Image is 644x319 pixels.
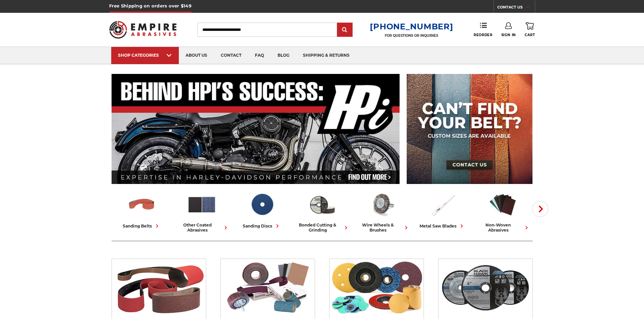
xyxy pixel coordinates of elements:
button: Next [532,201,548,217]
div: other coated abrasives [174,222,229,233]
div: sanding discs [243,222,281,230]
img: Banner for an interview featuring Horsepower Inc who makes Harley performance upgrades featured o... [112,74,400,184]
a: faq [248,47,271,64]
img: Other Coated Abrasives [187,190,217,219]
div: metal saw blades [420,222,465,230]
img: Wire Wheels & Brushes [367,190,397,219]
a: sanding belts [114,190,169,230]
div: non-woven abrasives [475,222,530,233]
img: Non-woven Abrasives [488,190,518,219]
div: SHOP CATEGORIES [118,53,172,58]
img: Metal Saw Blades [428,190,457,219]
img: promo banner for custom belts. [407,74,532,184]
img: Sanding Discs [247,190,277,219]
img: Sanding Discs [330,259,424,316]
a: sanding discs [235,190,289,230]
span: Sign In [501,33,516,37]
a: Reorder [474,22,492,37]
a: [PHONE_NUMBER] [370,22,453,31]
a: wire wheels & brushes [355,190,410,233]
a: contact [214,47,248,64]
div: bonded cutting & grinding [295,222,350,233]
span: Cart [525,33,535,37]
span: Reorder [474,33,492,37]
a: other coated abrasives [174,190,229,233]
div: sanding belts [123,222,161,230]
input: Submit [338,23,352,37]
a: shipping & returns [296,47,356,64]
img: Empire Abrasives [109,17,177,43]
img: Sanding Belts [112,259,206,316]
a: CONTACT US [497,3,535,13]
a: about us [179,47,214,64]
a: non-woven abrasives [475,190,530,233]
div: wire wheels & brushes [355,222,410,233]
img: Sanding Belts [127,190,157,219]
a: blog [271,47,296,64]
a: bonded cutting & grinding [295,190,350,233]
img: Other Coated Abrasives [221,259,315,316]
p: FOR QUESTIONS OR INQUIRIES [370,33,453,38]
img: Bonded Cutting & Grinding [438,259,532,316]
a: Cart [525,22,535,37]
a: metal saw blades [415,190,470,230]
img: Bonded Cutting & Grinding [307,190,337,219]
